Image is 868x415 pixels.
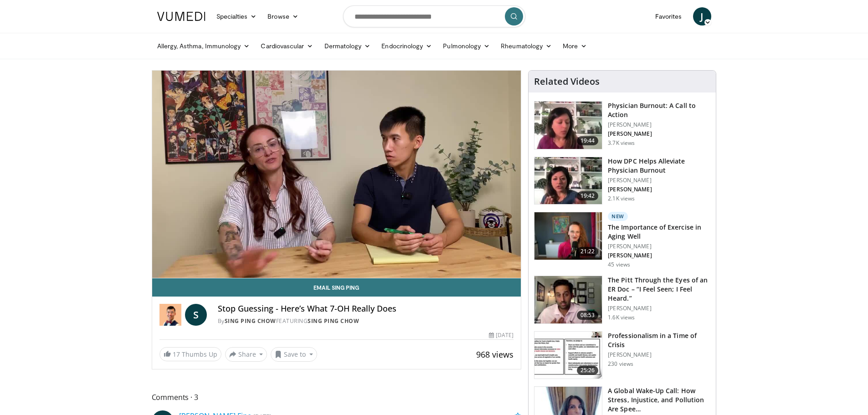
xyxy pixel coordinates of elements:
a: Browse [262,7,304,26]
p: 45 views [608,261,630,268]
img: 8c03ed1f-ed96-42cb-9200-2a88a5e9b9ab.150x105_q85_crop-smart_upscale.jpg [534,157,602,205]
p: 2.1K views [608,195,635,202]
p: [PERSON_NAME] [608,305,710,312]
img: deacb99e-802d-4184-8862-86b5a16472a1.150x105_q85_crop-smart_upscale.jpg [534,276,602,323]
span: 968 views [476,349,514,360]
a: Specialties [211,7,262,26]
span: 08:53 [577,311,599,320]
span: Comments 3 [152,391,522,403]
a: Allergy, Asthma, Immunology [152,37,256,55]
p: 1.6K views [608,314,635,321]
p: [PERSON_NAME] [608,186,710,193]
h3: The Importance of Exercise in Aging Well [608,223,710,241]
a: 19:42 How DPC Helps Alleviate Physician Burnout [PERSON_NAME] [PERSON_NAME] 2.1K views [534,157,710,205]
img: ae962841-479a-4fc3-abd9-1af602e5c29c.150x105_q85_crop-smart_upscale.jpg [534,102,602,149]
p: [PERSON_NAME] [608,252,710,259]
span: 19:44 [577,136,599,145]
p: [PERSON_NAME] [608,177,710,184]
p: 230 views [608,360,633,368]
a: Rheumatology [495,37,557,55]
h4: Stop Guessing - Here’s What 7-OH Really Does [218,304,514,314]
h3: The Pitt Through the Eyes of an ER Doc – “I Feel Seen; I Feel Heard.” [608,276,710,303]
input: Search topics, interventions [343,5,525,27]
video-js: Video Player [152,71,521,278]
button: Save to [271,347,317,362]
span: 19:42 [577,191,599,200]
a: Sing Ping Chow [225,317,276,325]
h3: How DPC Helps Alleviate Physician Burnout [608,157,710,175]
div: By FEATURING [218,317,514,325]
a: 21:22 New The Importance of Exercise in Aging Well [PERSON_NAME] [PERSON_NAME] 45 views [534,212,710,268]
a: Sing Ping Chow [308,317,359,325]
p: [PERSON_NAME] [608,351,710,359]
p: [PERSON_NAME] [608,130,710,138]
a: 25:26 Professionalism in a Time of Crisis [PERSON_NAME] 230 views [534,331,710,379]
img: VuMedi Logo [157,12,205,21]
a: 08:53 The Pitt Through the Eyes of an ER Doc – “I Feel Seen; I Feel Heard.” [PERSON_NAME] 1.6K views [534,276,710,324]
div: [DATE] [489,331,514,339]
a: Favorites [650,7,688,26]
img: d288e91f-868e-4518-b99c-ec331a88479d.150x105_q85_crop-smart_upscale.jpg [534,212,602,260]
a: S [185,304,207,326]
p: New [608,212,628,221]
a: Cardiovascular [255,37,318,55]
a: 19:44 Physician Burnout: A Call to Action [PERSON_NAME] [PERSON_NAME] 3.7K views [534,101,710,149]
img: 61bec8e7-4634-419f-929c-a42a8f9497b1.150x105_q85_crop-smart_upscale.jpg [534,332,602,379]
h4: Related Videos [534,76,600,87]
p: [PERSON_NAME] [608,243,710,250]
h3: A Global Wake-Up Call: How Stress, Injustice, and Pollution Are Spee… [608,386,710,414]
span: 21:22 [577,247,599,256]
span: 17 [173,350,180,359]
h3: Professionalism in a Time of Crisis [608,331,710,349]
p: [PERSON_NAME] [608,121,710,128]
a: More [557,37,592,55]
a: J [693,7,711,26]
a: Endocrinology [376,37,437,55]
h3: Physician Burnout: A Call to Action [608,101,710,119]
a: Pulmonology [437,37,495,55]
span: 25:26 [577,366,599,375]
a: 17 Thumbs Up [159,347,221,361]
a: Dermatology [319,37,376,55]
p: 3.7K views [608,139,635,147]
a: Email Sing Ping [152,278,521,297]
button: Share [225,347,267,362]
img: Sing Ping Chow [159,304,181,326]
